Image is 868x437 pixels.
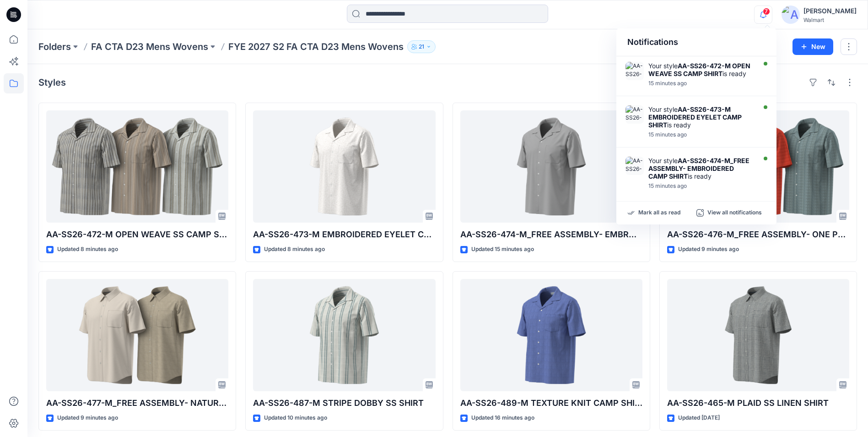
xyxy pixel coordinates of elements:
[667,228,849,241] p: AA-SS26-476-M_FREE ASSEMBLY- ONE POCKET CAMP SHIRT
[57,413,118,423] p: Updated 9 minutes ago
[460,110,642,223] a: AA-SS26-474-M_FREE ASSEMBLY- EMBROIDERED CAMP SHIRT
[648,80,754,87] div: Monday, August 18, 2025 12:19
[648,131,754,138] div: Monday, August 18, 2025 12:19
[707,209,762,217] p: View all notifications
[667,279,849,391] a: AA-SS26-465-M PLAID SS LINEN SHIRT
[616,28,776,56] div: Notifications
[253,279,435,391] a: AA-SS26-487-M STRIPE DOBBY SS SHIRT
[625,157,644,175] img: AA-SS26-474-M_FREE ASSEMBLY- EMBROIDERED CAMP SHIRT
[57,245,118,254] p: Updated 8 minutes ago
[419,42,424,52] p: 21
[253,110,435,223] a: AA-SS26-473-M EMBROIDERED EYELET CAMP SHIRT
[471,413,534,423] p: Updated 16 minutes ago
[407,40,436,53] button: 21
[46,110,228,223] a: AA-SS26-472-M OPEN WEAVE SS CAMP SHIRT
[667,397,849,410] p: AA-SS26-465-M PLAID SS LINEN SHIRT
[38,77,66,88] h4: Styles
[46,279,228,391] a: AA-SS26-477-M_FREE ASSEMBLY- NATURAL DOBBY SS SHIRT
[648,183,754,189] div: Monday, August 18, 2025 12:19
[471,245,534,254] p: Updated 15 minutes ago
[648,157,749,180] strong: AA-SS26-474-M_FREE ASSEMBLY- EMBROIDERED CAMP SHIRT
[782,5,800,24] img: avatar
[793,38,833,55] button: New
[91,40,208,53] a: FA CTA D23 Mens Wovens
[625,62,644,80] img: AA-SS26-472-M OPEN WEAVE SS CAMP SHIRT
[678,245,739,254] p: Updated 9 minutes ago
[763,8,770,15] span: 7
[625,105,644,124] img: AA-SS26-473-M EMBROIDERED EYELET CAMP SHIRT
[46,228,228,241] p: AA-SS26-472-M OPEN WEAVE SS CAMP SHIRT
[638,209,680,217] p: Mark all as read
[648,105,754,129] div: Your style is ready
[264,413,327,423] p: Updated 10 minutes ago
[46,397,228,410] p: AA-SS26-477-M_FREE ASSEMBLY- NATURAL DOBBY SS SHIRT
[253,228,435,241] p: AA-SS26-473-M EMBROIDERED EYELET CAMP SHIRT
[803,16,857,23] div: Walmart
[648,62,750,77] strong: AA-SS26-472-M OPEN WEAVE SS CAMP SHIRT
[460,397,642,410] p: AA-SS26-489-M TEXTURE KNIT CAMP SHIRT
[648,105,742,129] strong: AA-SS26-473-M EMBROIDERED EYELET CAMP SHIRT
[803,5,857,16] div: [PERSON_NAME]
[460,228,642,241] p: AA-SS26-474-M_FREE ASSEMBLY- EMBROIDERED CAMP SHIRT
[38,40,71,53] a: Folders
[253,397,435,410] p: AA-SS26-487-M STRIPE DOBBY SS SHIRT
[228,40,404,53] p: FYE 2027 S2 FA CTA D23 Mens Wovens
[460,279,642,391] a: AA-SS26-489-M TEXTURE KNIT CAMP SHIRT
[678,413,720,423] p: Updated [DATE]
[648,62,754,77] div: Your style is ready
[264,245,325,254] p: Updated 8 minutes ago
[648,157,754,180] div: Your style is ready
